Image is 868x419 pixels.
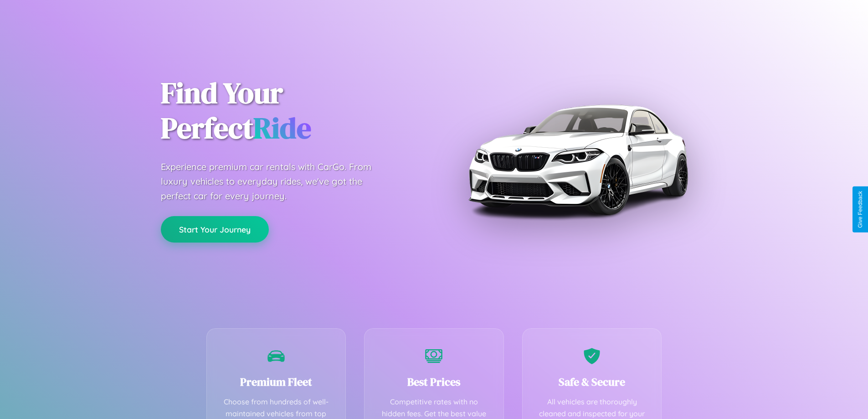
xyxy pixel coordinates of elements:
h3: Safe & Secure [536,374,648,389]
p: Experience premium car rentals with CarGo. From luxury vehicles to everyday rides, we've got the ... [161,160,389,203]
span: Ride [253,108,311,148]
h3: Best Prices [378,374,490,389]
div: Give Feedback [857,191,863,228]
h3: Premium Fleet [221,374,332,389]
h1: Find Your Perfect [161,76,421,146]
button: Start Your Journey [161,216,269,243]
img: Premium BMW car rental vehicle [464,46,692,274]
